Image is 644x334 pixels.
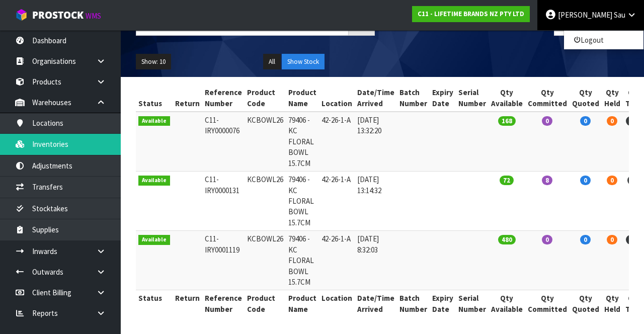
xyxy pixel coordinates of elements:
img: cube-alt.png [15,9,28,21]
th: Return [173,290,202,317]
a: Logout [564,33,643,47]
th: Qty Held [602,290,623,317]
td: [DATE] 8:32:03 [355,231,397,290]
span: [PERSON_NAME] [558,10,612,20]
th: Qty Quoted [570,85,602,112]
span: Available [138,116,170,126]
td: 79406 - KC FLORAL BOWL 15.7CM [286,231,319,290]
td: [DATE] 13:14:32 [355,172,397,231]
span: 0 [580,176,591,185]
span: Available [138,176,170,186]
th: Date/Time Arrived [355,290,397,317]
td: C11-IRY0001119 [202,231,245,290]
span: 0 [542,235,552,244]
th: Serial Number [456,85,489,112]
th: Reference Number [202,290,245,317]
th: Qty Committed [525,85,570,112]
span: Available [138,235,170,245]
span: 0 [607,116,617,126]
th: Location [319,290,355,317]
span: 168 [498,116,516,126]
th: Status [136,290,173,317]
th: Qty Committed [525,290,570,317]
span: 0 [580,235,591,244]
td: 42-26-1-A [319,112,355,172]
th: Location [319,85,355,112]
small: WMS [86,11,101,21]
th: Expiry Date [430,85,456,112]
span: 80 [627,176,641,185]
th: Qty Held [602,85,623,112]
th: Product Name [286,85,319,112]
th: Status [136,85,173,112]
td: C11-IRY0000076 [202,112,245,172]
span: 168 [626,116,643,126]
span: 0 [607,176,617,185]
td: KCBOWL26 [245,231,286,290]
th: Qty Quoted [570,290,602,317]
button: Show Stock [282,54,325,70]
th: Batch Number [397,290,430,317]
td: KCBOWL26 [245,172,286,231]
span: 480 [626,235,643,244]
span: 8 [542,176,552,185]
th: Serial Number [456,290,489,317]
td: C11-IRY0000131 [202,172,245,231]
th: Reference Number [202,85,245,112]
td: KCBOWL26 [245,112,286,172]
span: 0 [580,116,591,126]
th: Qty Available [489,290,525,317]
th: Qty Available [489,85,525,112]
th: Return [173,85,202,112]
th: Product Name [286,290,319,317]
a: C11 - LIFETIME BRANDS NZ PTY LTD [412,6,530,22]
span: ProStock [32,9,84,22]
td: 79406 - KC FLORAL BOWL 15.7CM [286,112,319,172]
th: Date/Time Arrived [355,85,397,112]
span: 0 [607,235,617,244]
th: Product Code [245,85,286,112]
td: 42-26-1-A [319,231,355,290]
button: Show: 10 [136,54,171,70]
th: Batch Number [397,85,430,112]
button: All [263,54,281,70]
td: [DATE] 13:32:20 [355,112,397,172]
th: Product Code [245,290,286,317]
span: 0 [542,116,552,126]
th: Expiry Date [430,290,456,317]
span: 480 [498,235,516,244]
strong: C11 - LIFETIME BRANDS NZ PTY LTD [418,10,524,18]
span: 72 [500,176,514,185]
td: 42-26-1-A [319,172,355,231]
span: Sau [614,10,625,20]
td: 79406 - KC FLORAL BOWL 15.7CM [286,172,319,231]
